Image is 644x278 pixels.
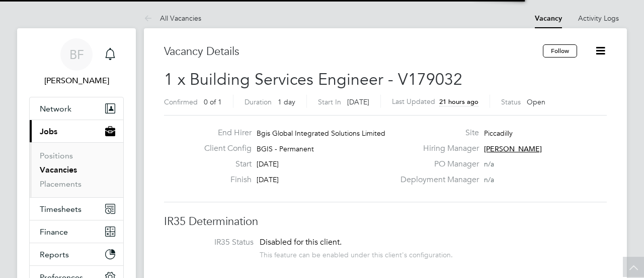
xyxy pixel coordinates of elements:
[257,175,279,184] span: [DATE]
[196,128,252,138] label: End Hirer
[30,120,123,142] button: Jobs
[196,143,252,154] label: Client Config
[484,175,494,184] span: n/a
[196,159,252,170] label: Start
[69,48,84,61] span: BF
[257,159,279,169] span: [DATE]
[40,250,69,259] span: Reports
[40,227,68,237] span: Finance
[30,198,123,220] button: Timesheets
[196,175,252,185] label: Finish
[245,97,272,106] label: Duration
[40,151,73,160] a: Positions
[40,204,82,214] span: Timesheets
[484,144,542,153] span: [PERSON_NAME]
[29,75,124,87] span: Bobby Fuller
[30,220,123,243] button: Finance
[174,237,254,248] label: IR35 Status
[144,14,201,23] a: All Vacancies
[318,97,341,106] label: Start In
[394,175,479,185] label: Deployment Manager
[527,97,545,106] span: Open
[164,70,462,89] span: 1 x Building Services Engineer - V179032
[30,142,123,197] div: Jobs
[484,159,494,169] span: n/a
[164,97,198,106] label: Confirmed
[394,159,479,170] label: PO Manager
[40,165,77,175] a: Vacancies
[543,44,577,58] button: Follow
[501,97,521,106] label: Status
[257,129,385,138] span: Bgis Global Integrated Solutions Limited
[40,104,71,114] span: Network
[347,97,369,106] span: [DATE]
[204,97,222,106] span: 0 of 1
[394,143,479,154] label: Hiring Manager
[578,14,619,23] a: Activity Logs
[278,97,295,106] span: 1 day
[40,179,82,189] a: Placements
[30,243,123,265] button: Reports
[392,97,435,106] label: Last Updated
[164,44,543,59] h3: Vacancy Details
[535,14,562,23] a: Vacancy
[30,97,123,120] button: Network
[40,127,57,136] span: Jobs
[257,144,314,153] span: BGIS - Permanent
[260,237,342,247] span: Disabled for this client.
[29,38,124,87] a: BF[PERSON_NAME]
[484,129,513,138] span: Piccadilly
[164,214,607,229] h3: IR35 Determination
[394,128,479,138] label: Site
[260,248,453,259] div: This feature can be enabled under this client's configuration.
[439,97,478,106] span: 21 hours ago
